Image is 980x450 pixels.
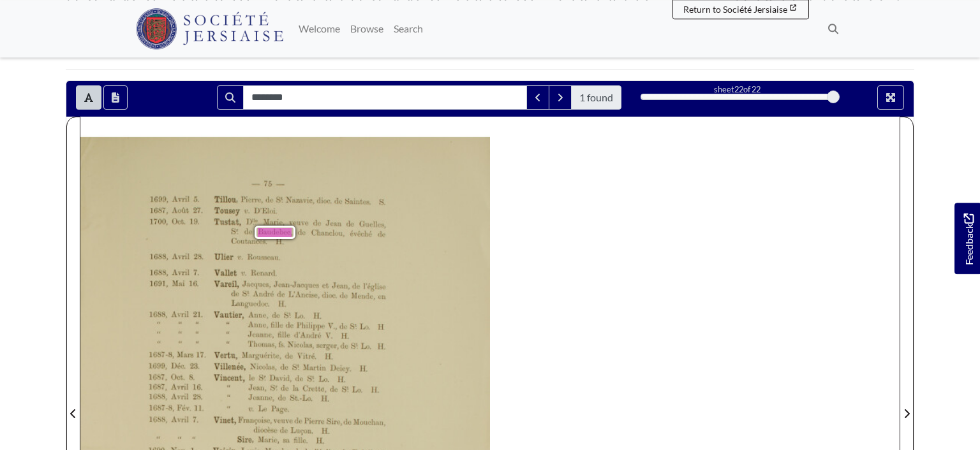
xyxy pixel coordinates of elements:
[313,312,320,320] span: H.
[290,394,308,401] span: St.—Lo.
[136,5,283,52] a: Société Jersiaise logo
[149,374,163,381] span: 1687,
[237,435,251,444] span: Sire,
[214,217,237,227] span: Tustat,
[289,219,306,227] span: veuve
[189,373,193,380] span: 8.
[254,207,309,215] span: [PERSON_NAME].
[214,279,235,289] span: Vareil,
[214,194,277,204] span: [PERSON_NAME],
[178,435,180,440] span: u
[353,417,381,425] span: Mouehan
[149,362,163,369] span: 1699,
[194,252,203,260] span: 28.
[149,393,163,400] span: 1688,
[197,350,205,358] span: 17.
[258,228,293,238] span: ,
[281,384,287,391] span: de
[136,8,283,49] img: Société Jersiaise
[325,351,332,361] span: H.
[279,341,283,346] span: fs.
[297,322,350,330] span: [PERSON_NAME]
[330,365,347,372] span: Deiey.
[195,405,202,411] span: 11.
[226,339,228,344] span: “
[248,393,303,402] span: [PERSON_NAME],
[346,220,352,226] span: de
[258,404,264,412] span: Le
[226,319,228,326] span: “
[150,269,164,276] span: 1688,
[571,85,621,110] span: 1 found
[269,374,324,382] span: [PERSON_NAME],
[232,299,301,307] span: [GEOGRAPHIC_DATA].
[103,85,128,110] button: Open transcription window
[295,375,301,381] span: de
[322,426,328,434] span: H.
[322,291,334,298] span: dioc.
[344,418,350,425] span: de
[214,361,242,371] span: Villenée,
[214,251,231,261] span: Ulier
[238,417,290,425] span: [PERSON_NAME],
[171,373,181,380] span: Oct.
[345,16,389,41] a: Browse
[248,321,303,329] span: [PERSON_NAME],
[280,363,286,370] span: de
[253,426,275,433] span: diocèse
[293,384,297,391] span: la
[150,280,164,287] span: 1691,
[288,340,343,349] span: [PERSON_NAME],
[149,351,172,358] span: 1687-8,
[237,255,241,259] span: @.
[172,252,187,260] span: Avril
[311,229,342,237] span: Chanclou,
[389,16,428,41] a: Search
[149,416,163,423] span: 1688,
[171,310,186,318] span: Avril
[171,361,184,369] span: Déc.
[249,384,304,392] span: [PERSON_NAME],
[877,85,904,110] button: Full screen mode
[334,197,339,203] span: de
[150,207,164,214] span: 1687,
[226,329,228,335] span: “
[276,196,281,203] span: Si
[252,173,284,192] span: _75_
[193,384,200,390] span: 16.
[351,342,355,349] span: S‘.
[193,310,202,318] span: 21.
[278,330,288,338] span: ﬁlle
[241,271,244,275] span: 'u.
[193,435,195,440] span: n
[352,282,357,289] span: de
[149,311,163,318] span: 1688,
[244,228,251,235] span: de
[304,417,355,425] span: [PERSON_NAME]
[298,229,304,236] span: de
[330,385,335,391] span: de
[193,393,202,400] span: 28.
[378,323,382,330] span: H
[290,426,310,435] span: Luçon.
[194,268,198,275] span: 7.
[214,267,233,277] span: Vallet
[149,384,163,391] span: 1687,
[194,196,198,202] span: 5.
[378,342,384,350] span: H.
[295,311,303,319] span: Lo.
[214,415,276,425] span: [PERSON_NAME],
[295,417,300,423] span: de
[177,350,191,358] span: Mars
[242,280,294,288] span: [PERSON_NAME],
[190,217,199,225] span: 19.
[214,310,276,319] span: [PERSON_NAME],
[149,405,171,412] span: 1687—8,
[342,386,347,393] span: S!
[171,382,186,391] span: Avril
[288,291,313,299] span: L’Ancise,
[360,221,385,229] span: Guelles,
[286,321,291,328] span: de
[340,292,346,299] span: de
[297,352,313,359] span: Vitré.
